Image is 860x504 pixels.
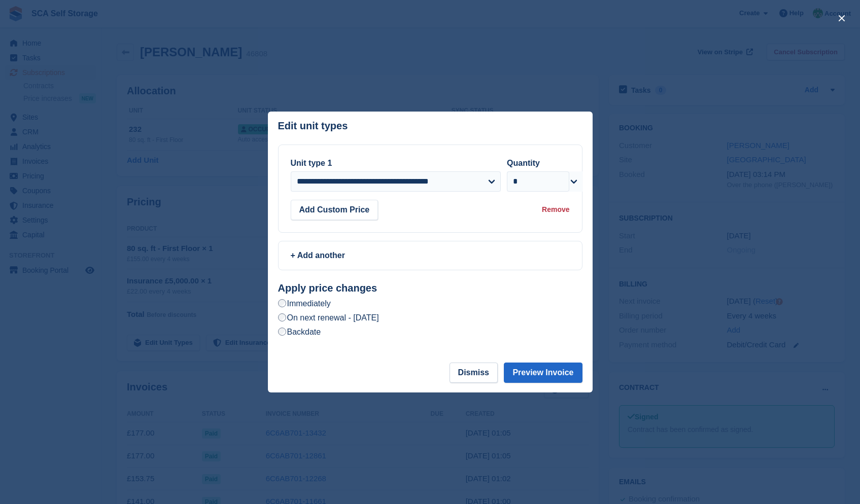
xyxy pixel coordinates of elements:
[278,299,286,307] input: Immediately
[504,363,582,383] button: Preview Invoice
[278,120,348,132] p: Edit unit types
[278,282,377,294] strong: Apply price changes
[278,327,321,337] label: Backdate
[291,200,379,220] button: Add Custom Price
[278,313,286,321] input: On next renewal - [DATE]
[278,298,331,309] label: Immediately
[542,204,569,215] div: Remove
[291,249,570,262] div: + Add another
[507,159,540,167] label: Quantity
[278,328,286,336] input: Backdate
[278,312,379,323] label: On next renewal - [DATE]
[291,159,332,167] label: Unit type 1
[278,241,582,270] a: + Add another
[450,363,498,383] button: Dismiss
[834,10,850,26] button: close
